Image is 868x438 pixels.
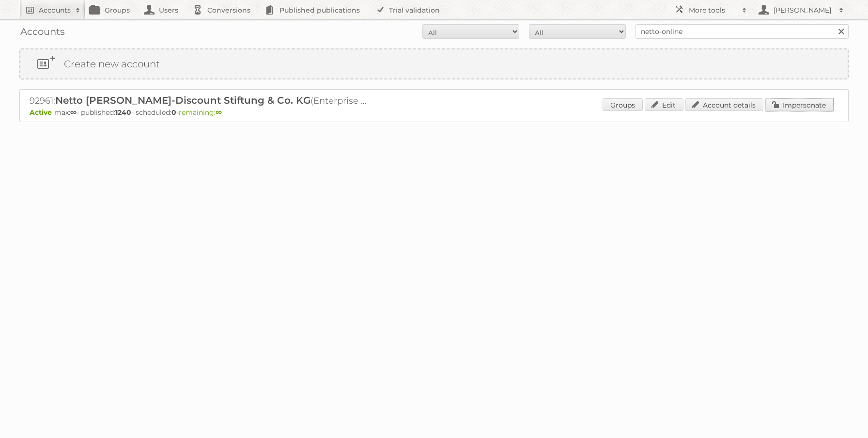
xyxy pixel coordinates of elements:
[70,108,77,117] strong: ∞
[685,98,763,111] a: Account details
[171,108,176,117] strong: 0
[179,108,222,117] span: remaining:
[603,98,643,111] a: Groups
[39,5,71,15] h2: Accounts
[115,108,131,117] strong: 1240
[55,94,310,106] span: Netto [PERSON_NAME]-Discount Stiftung & Co. KG
[689,5,737,15] h2: More tools
[20,49,848,78] a: Create new account
[771,5,834,15] h2: [PERSON_NAME]
[645,98,683,111] a: Edit
[765,98,834,111] a: Impersonate
[30,108,54,117] span: Active
[30,108,838,117] p: max: - published: - scheduled: -
[30,94,369,107] h2: 92961: (Enterprise ∞)
[216,108,222,117] strong: ∞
